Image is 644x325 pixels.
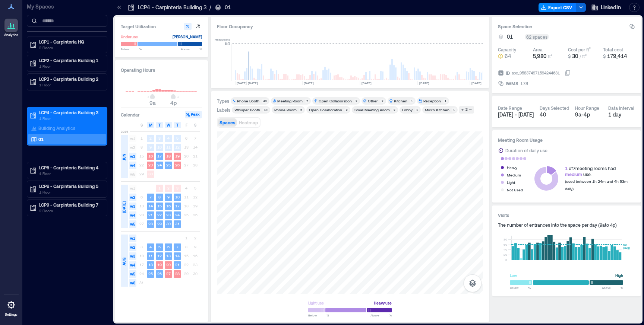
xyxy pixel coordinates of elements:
h3: Operating Hours [121,66,202,74]
div: Area [533,47,543,52]
text: 24 [175,213,180,217]
p: / [209,4,211,11]
text: 23 [148,163,153,167]
button: IDspc_958374971594244631 [565,70,571,76]
div: 49 [262,108,269,112]
p: 1 Floor [39,82,102,88]
div: 5 [299,108,303,112]
p: LCP2 - Carpinteria Building 1 [39,57,102,63]
tspan: 20 [503,253,507,257]
span: 2025 [121,129,128,134]
text: 21 [175,262,180,267]
span: 64 [505,52,511,60]
span: T [158,122,161,128]
h3: Space Selection [498,23,629,30]
span: w1 [129,135,136,142]
p: LCP1 - Carpinteria HQ [39,39,102,45]
h3: Calendar [121,111,140,118]
div: Micro Kitchen [425,107,449,112]
span: 9a [149,100,156,106]
span: w6 [129,279,136,287]
text: 4 [149,245,152,249]
div: Small Meeting Room [354,107,390,112]
p: Analytics [4,33,18,37]
p: LCP5 - Carpinteria Building 4 [39,165,102,171]
div: Medium [507,171,521,179]
div: Not Used [507,186,523,194]
text: 17 [157,154,162,158]
span: w5 [129,171,136,178]
div: 2 [464,106,469,113]
span: 30 [572,53,578,59]
text: 17 [175,204,180,208]
div: Reception [423,98,441,103]
span: Above % [370,313,392,318]
div: 2 [354,99,359,103]
text: 19 [175,154,180,158]
p: LCP6 - Carpinteria Building 5 [39,183,102,189]
div: Total cost [603,47,623,52]
text: 5 [176,136,179,140]
span: w4 [129,162,136,169]
div: 178 [520,80,529,87]
span: ID [506,69,510,77]
span: M [149,122,152,128]
span: Spaces [220,120,235,125]
span: JUN [121,154,127,160]
text: 29 [157,222,162,226]
text: 12 [157,254,162,258]
text: 1 [158,186,161,190]
p: LCP3 - Carpinteria Building 2 [39,76,102,82]
text: 31 [175,222,180,226]
text: 13 [166,254,171,258]
text: 25 [166,163,171,167]
span: w2 [129,194,136,201]
div: Light [507,179,515,186]
div: 1 [443,99,448,103]
div: 40 [540,111,569,118]
text: 14 [175,254,180,258]
span: W [167,122,170,128]
text: 8 [158,195,161,199]
span: w2 [129,144,136,151]
text: 16 [166,204,171,208]
text: 26 [175,163,180,167]
div: 1 [415,108,419,112]
h3: Meeting Room Usage [498,136,635,144]
div: 62 spaces [525,34,549,40]
span: ft² [548,54,552,59]
text: 7 [176,245,179,249]
p: 1 Floor [39,189,102,195]
tspan: 0 [505,258,507,262]
a: Analytics [2,16,20,39]
text: 18 [148,262,153,267]
div: of 7 meeting rooms had use. [565,165,635,177]
span: 1 [565,166,568,171]
span: AUG [121,258,127,265]
p: 2 Floors [39,208,102,214]
span: Heatmap [239,120,258,125]
text: 11 [148,254,153,258]
tspan: 40 [503,248,507,251]
span: S [194,122,196,128]
span: $ [603,54,606,59]
span: w3 [129,153,136,160]
p: Building Analytics [38,125,75,131]
button: Export CSV [539,3,577,12]
span: Above % [181,47,202,51]
span: w3 [129,252,136,260]
text: 19 [157,262,162,267]
text: 21 [148,213,153,217]
text: 26 [157,271,162,276]
text: 25 [148,271,153,276]
text: [DATE] [362,81,372,85]
div: Cost per ft² [568,47,591,52]
div: Open Collaboration [319,98,352,103]
div: 49 [262,99,268,103]
button: Spaces [218,118,237,127]
div: 1 [410,99,414,103]
text: 22 [157,213,162,217]
p: 01 [225,4,231,11]
span: w5 [129,270,136,278]
span: 179,414 [607,53,627,59]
